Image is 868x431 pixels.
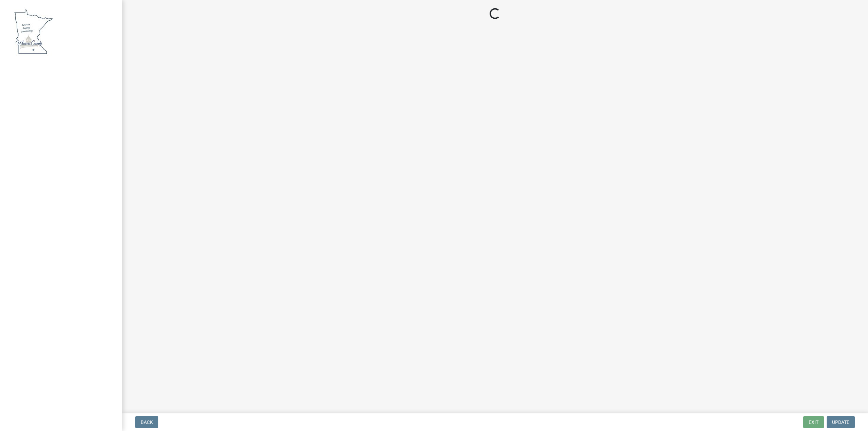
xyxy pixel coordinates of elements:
button: Back [135,416,158,428]
img: Waseca County, Minnesota [14,7,54,56]
span: Update [832,419,849,425]
button: Exit [803,416,824,428]
span: Back [141,419,153,425]
button: Update [827,416,855,428]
